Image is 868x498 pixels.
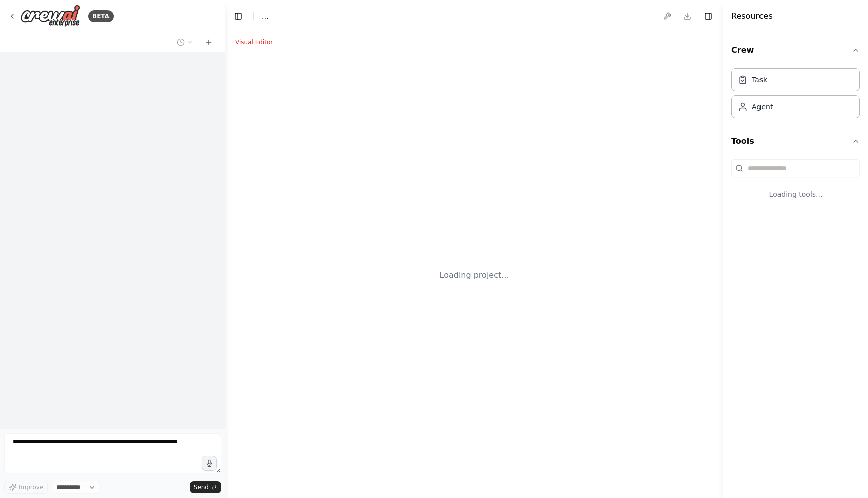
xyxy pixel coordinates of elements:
div: Crew [731,64,860,127]
button: Visual Editor [229,36,279,48]
button: Hide right sidebar [701,9,715,23]
img: Logo [20,5,80,27]
button: Send [190,481,221,493]
button: Improve [4,481,48,494]
div: Tools [731,155,860,215]
button: Hide left sidebar [231,9,245,23]
button: Start a new chat [201,36,217,48]
div: Loading project... [440,269,509,281]
span: Improve [19,483,43,491]
button: Click to speak your automation idea [202,456,217,471]
div: Task [752,75,767,85]
span: ... [262,11,268,21]
button: Tools [731,127,860,155]
button: Switch to previous chat [173,36,197,48]
h4: Resources [731,10,773,22]
div: Loading tools... [731,181,860,207]
button: Crew [731,36,860,64]
div: BETA [88,10,114,22]
span: Send [194,483,209,491]
div: Agent [752,102,773,112]
nav: breadcrumb [262,11,268,21]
